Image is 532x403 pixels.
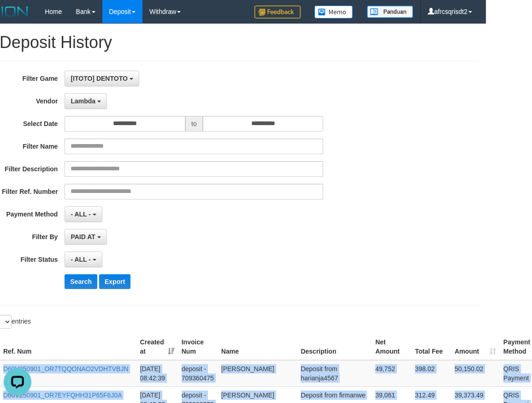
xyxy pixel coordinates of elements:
[71,97,95,105] span: Lambda
[136,334,178,360] th: Created at: activate to sort column ascending
[65,71,139,86] button: [ITOTO] DENTOTO
[372,360,411,387] td: 49,752
[65,274,97,289] button: Search
[71,256,91,263] span: - ALL -
[65,252,102,267] button: - ALL -
[372,334,411,360] th: Net Amount
[71,75,127,82] span: [ITOTO] DENTOTO
[65,229,106,245] button: PAID AT
[4,4,31,31] button: Open LiveChat chat widget
[314,6,353,18] img: Button%20Memo.svg
[254,6,301,18] img: Feedback.jpg
[297,360,372,387] td: Deposit from harianja4567
[451,360,500,387] td: 50,150.02
[178,334,218,360] th: Invoice Num
[178,360,218,387] td: deposit - 709360475
[65,93,107,109] button: Lambda
[297,334,372,360] th: Description
[99,274,130,289] button: Export
[411,360,451,387] td: 398.02
[3,365,129,373] a: D60V250901_OR7TQQONAO2VDHTVBJN
[218,334,297,360] th: Name
[218,360,297,387] td: [PERSON_NAME]
[185,116,203,132] span: to
[71,233,95,241] span: PAID AT
[367,6,413,18] img: panduan.png
[65,206,102,222] button: - ALL -
[136,360,178,387] td: [DATE] 08:42:39
[71,211,91,218] span: - ALL -
[3,391,122,399] a: D60V250901_OR7EYFQHH31P65F6J0A
[451,334,500,360] th: Amount: activate to sort column ascending
[411,334,451,360] th: Total Fee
